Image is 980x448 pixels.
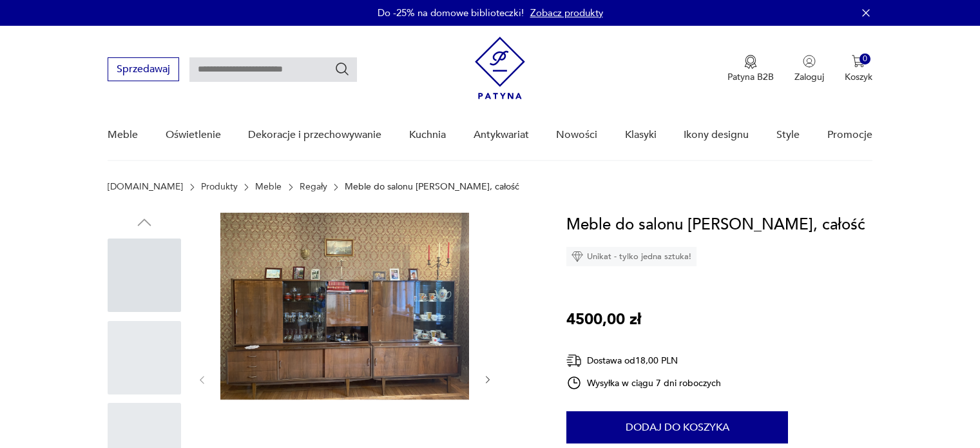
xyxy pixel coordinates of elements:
[566,375,721,391] div: Wysyłka w ciągu 7 dni roboczych
[255,182,282,192] a: Meble
[108,110,138,160] a: Meble
[827,110,872,160] a: Promocje
[409,110,446,160] a: Kuchnia
[108,182,183,192] a: [DOMAIN_NAME]
[566,353,582,369] img: Ikona dostawy
[201,182,238,192] a: Produkty
[220,213,469,400] img: Zdjęcie produktu Meble do salonu Violetta, całość
[744,55,757,69] img: Ikona medalu
[566,247,697,266] div: Unikat - tylko jedna sztuka!
[566,411,788,443] button: Dodaj do koszyka
[845,71,872,83] p: Koszyk
[794,55,824,83] button: Zaloguj
[727,55,774,83] button: Patyna B2B
[108,57,179,81] button: Sprzedawaj
[566,213,865,237] h1: Meble do salonu [PERSON_NAME], całość
[852,55,865,68] img: Ikona koszyka
[794,71,824,83] p: Zaloguj
[776,110,800,160] a: Style
[572,251,583,262] img: Ikona diamentu
[474,110,529,160] a: Antykwariat
[727,71,774,83] p: Patyna B2B
[860,54,870,64] div: 0
[625,110,657,160] a: Klasyki
[345,182,519,192] p: Meble do salonu [PERSON_NAME], całość
[166,110,221,160] a: Oświetlenie
[845,55,872,83] button: 0Koszyk
[727,55,774,83] a: Ikona medaluPatyna B2B
[566,307,641,332] p: 4500,00 zł
[684,110,749,160] a: Ikony designu
[803,55,816,68] img: Ikonka użytkownika
[556,110,597,160] a: Nowości
[108,66,179,75] a: Sprzedawaj
[300,182,327,192] a: Regały
[530,6,603,19] a: Zobacz produkty
[334,61,350,77] button: Szukaj
[566,353,721,369] div: Dostawa od 18,00 PLN
[248,110,381,160] a: Dekoracje i przechowywanie
[475,37,525,99] img: Patyna - sklep z meblami i dekoracjami vintage
[378,6,524,19] p: Do -25% na domowe biblioteczki!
